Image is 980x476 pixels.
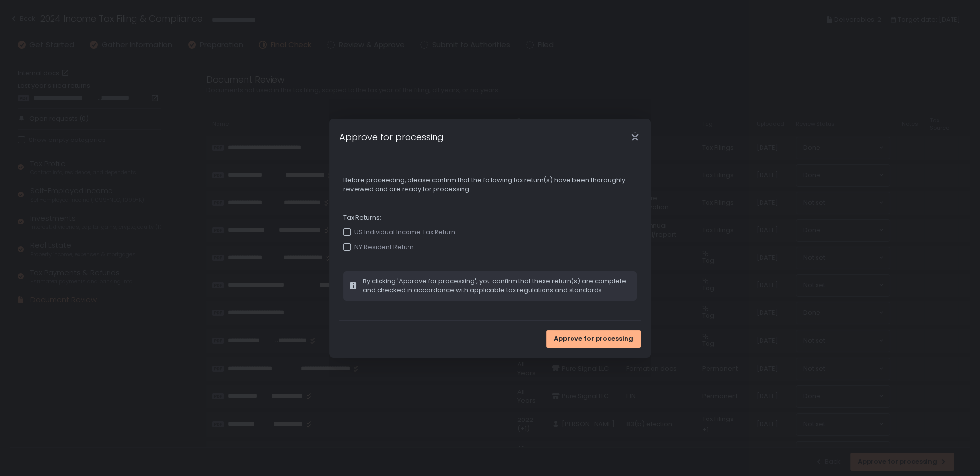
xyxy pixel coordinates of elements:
[343,176,637,194] span: Before proceeding, please confirm that the following tax return(s) have been thoroughly reviewed ...
[554,335,633,343] span: Approve for processing
[619,132,651,143] div: Close
[363,277,631,295] span: By clicking 'Approve for processing', you confirm that these return(s) are complete and checked i...
[339,130,444,143] h1: Approve for processing
[343,213,637,222] span: Tax Returns:
[546,330,641,348] button: Approve for processing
